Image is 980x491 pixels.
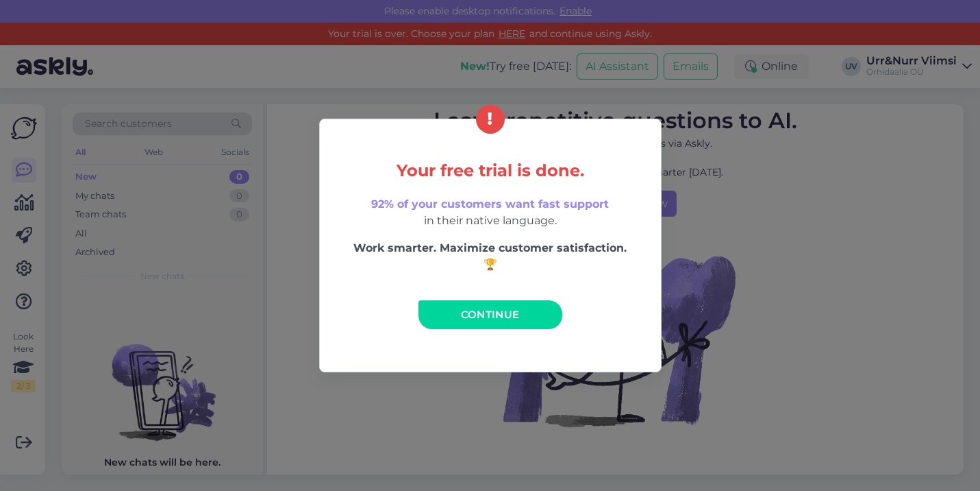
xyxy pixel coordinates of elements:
span: 92% of your customers want fast support [371,197,609,211]
span: Continue [461,308,520,321]
p: in their native language. [349,196,632,229]
a: Continue [418,300,562,329]
p: Work smarter. Maximize customer satisfaction. 🏆 [349,240,632,273]
h5: Your free trial is done. [349,162,632,180]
